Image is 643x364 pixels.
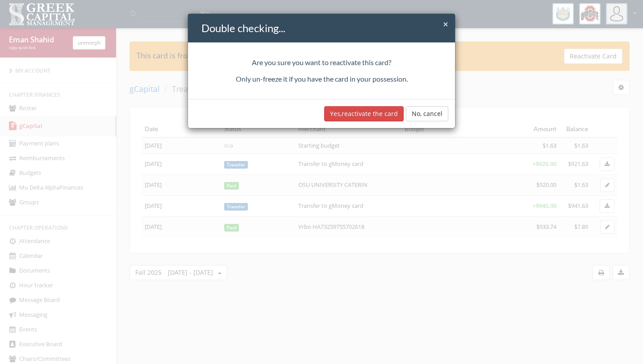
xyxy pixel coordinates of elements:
span: × [443,18,448,30]
p: Are you sure you want to reactivate this card? [195,56,448,68]
button: No, cancel [406,106,448,121]
p: Only un-freeze it if you have the card in your possession. [195,73,448,85]
button: Yes,reactivate the card [324,106,404,121]
h4: Double checking... [201,21,448,36]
